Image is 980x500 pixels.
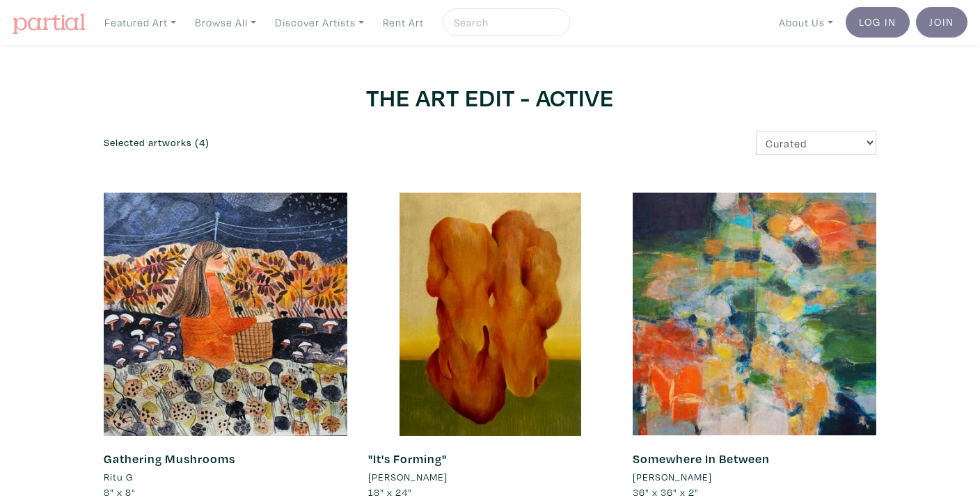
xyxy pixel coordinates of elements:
a: Rent Art [377,8,430,37]
a: Log In [846,7,910,38]
li: [PERSON_NAME] [633,469,712,485]
a: Gathering Mushrooms [104,451,235,467]
li: Ritu G [104,469,133,485]
span: 36" x 36" x 2" [633,485,699,499]
a: [PERSON_NAME] [633,469,876,485]
a: Somewhere In Between [633,451,770,467]
span: 8" x 8" [104,485,136,499]
a: Browse All [189,8,262,37]
h6: Selected artworks (4) [104,137,480,149]
li: [PERSON_NAME] [368,469,448,485]
input: Search [452,14,557,31]
a: Join [916,7,967,38]
span: 18" x 24" [368,485,412,499]
a: Discover Artists [269,8,370,37]
a: Ritu G [104,469,347,485]
a: [PERSON_NAME] [368,469,612,485]
h2: THE ART EDIT - ACTIVE [104,82,876,112]
a: About Us [773,8,839,37]
a: Featured Art [98,8,182,37]
a: "It's Forming" [368,451,447,467]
